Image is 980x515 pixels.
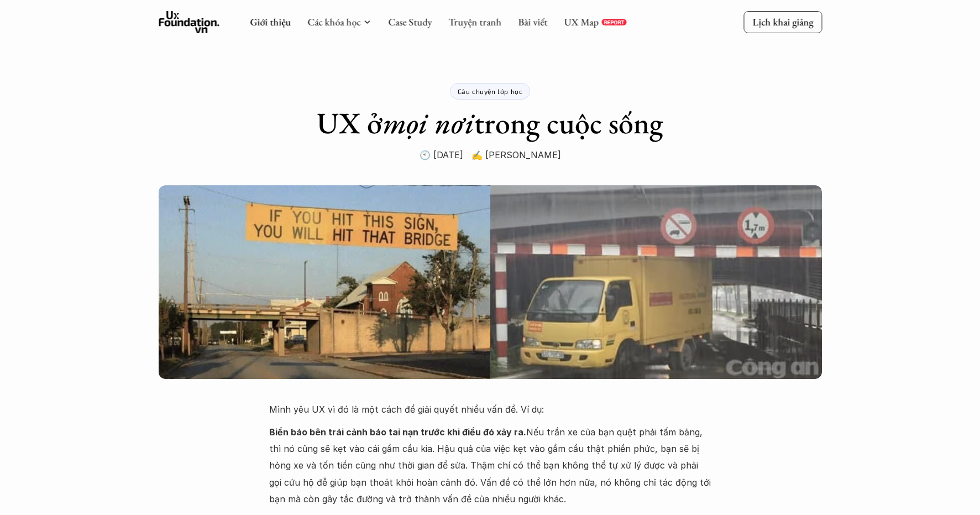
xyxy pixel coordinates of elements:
[448,15,501,28] a: Truyện tranh
[250,15,291,28] a: Giới thiệu
[307,15,360,28] a: Các khóa học
[752,15,813,28] p: Lịch khai giảng
[269,401,711,418] p: Mình yêu UX vì đó là một cách để giải quyết nhiều vấn đề. Ví dụ:
[743,11,822,33] a: Lịch khai giảng
[604,19,624,25] p: REPORT
[269,426,526,438] strong: Biển báo bên trái cảnh báo tai nạn trước khi điều đó xảy ra.
[458,87,523,95] p: Câu chuyện lớp học
[420,147,561,163] p: 🕙 [DATE] ✍️ [PERSON_NAME]
[382,103,474,142] em: mọi nơi
[564,15,599,28] a: UX Map
[317,105,663,141] h1: UX ở trong cuộc sống
[269,424,711,508] p: Nếu trần xe của bạn quệt phải tấm bảng, thì nó cũng sẽ kẹt vào cái gầm cầu kia. Hậu quả của việc ...
[388,15,432,28] a: Case Study
[518,15,547,28] a: Bài viết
